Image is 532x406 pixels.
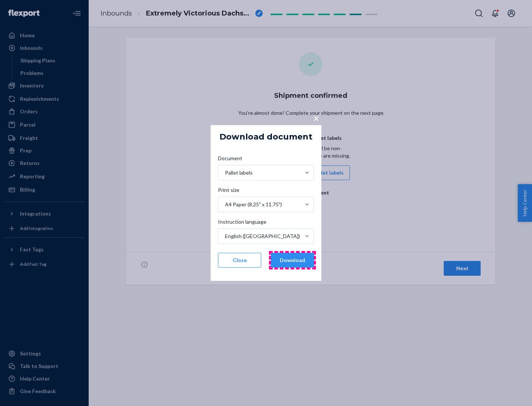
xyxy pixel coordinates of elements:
[271,253,314,268] button: Download
[218,253,261,268] button: Close
[225,233,300,240] div: English ([GEOGRAPHIC_DATA])
[224,233,225,240] input: Instruction languageEnglish ([GEOGRAPHIC_DATA])
[224,201,225,208] input: Print sizeA4 Paper (8.25" x 11.75")
[313,112,319,124] span: ×
[218,218,266,228] span: Instruction language
[218,186,239,197] span: Print size
[225,201,282,208] div: A4 Paper (8.25" x 11.75")
[225,169,253,176] div: Pallet labels
[218,155,242,165] span: Document
[219,133,313,141] h5: Download document
[224,169,225,176] input: DocumentPallet labels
